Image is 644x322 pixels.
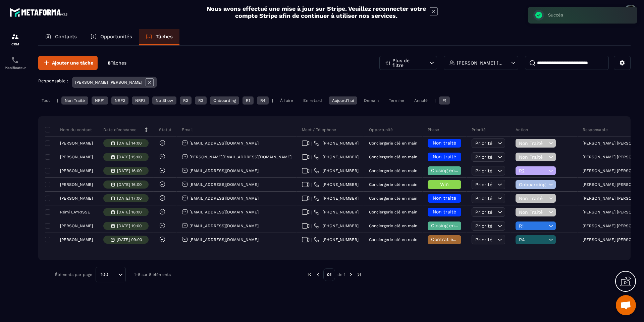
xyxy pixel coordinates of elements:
p: | [272,98,273,103]
div: NRP1 [92,96,108,105]
span: Ajouter une tâche [52,59,93,66]
span: Priorité [475,196,492,201]
a: [PHONE_NUMBER] [314,237,359,242]
span: Non Traité [519,196,547,201]
span: Priorité [475,168,492,173]
span: | [311,210,312,215]
p: Opportunité [369,127,393,132]
div: P1 [439,96,450,105]
span: R2 [519,168,547,173]
p: de 1 [337,272,345,277]
p: | [57,98,58,103]
p: [PERSON_NAME] [60,168,93,173]
div: Annulé [411,96,431,105]
span: Non Traité [519,140,547,146]
p: [DATE] 15:00 [117,155,142,159]
a: [PHONE_NUMBER] [314,140,359,146]
span: Tâches [111,60,126,66]
p: 8 [108,60,126,66]
span: Non Traité [519,209,547,215]
span: Priorité [475,154,492,160]
p: Conciergerie clé en main [369,237,417,242]
p: Éléments par page [55,272,92,277]
p: 01 [323,268,335,281]
div: Aujourd'hui [329,96,357,105]
p: Rémi LAYRISSE [60,210,90,214]
p: [DATE] 19:00 [117,224,142,228]
a: Opportunités [84,29,139,45]
img: prev [315,272,321,278]
p: Conciergerie clé en main [369,182,417,187]
div: Non Traité [61,96,88,105]
span: Non Traité [519,154,547,160]
p: Statut [159,127,171,132]
p: Action [516,127,528,132]
button: Ajouter une tâche [38,56,98,70]
a: formationformationCRM [2,28,29,51]
span: Win [440,182,449,187]
a: [PHONE_NUMBER] [314,168,359,173]
p: Conciergerie clé en main [369,224,417,228]
span: | [311,155,312,160]
p: Email [182,127,193,132]
p: CRM [2,42,29,46]
div: Ouvrir le chat [616,295,636,315]
span: Onboarding [519,182,547,187]
p: Conciergerie clé en main [369,210,417,214]
p: [PERSON_NAME] [60,155,93,159]
p: Opportunités [100,34,132,40]
p: Planificateur [2,66,29,70]
div: R1 [243,96,254,105]
p: [DATE] 18:00 [117,210,142,214]
span: R4 [519,237,547,242]
div: Onboarding [210,96,239,105]
span: Priorité [475,237,492,242]
p: Conciergerie clé en main [369,196,417,201]
a: [PHONE_NUMBER] [314,196,359,201]
input: Search for option [111,271,116,278]
p: Tâches [156,34,173,40]
div: Search for option [96,267,126,282]
p: Contacts [55,34,77,40]
div: Terminé [385,96,408,105]
h2: Nous avons effectué une mise à jour sur Stripe. Veuillez reconnecter votre compte Stripe afin de ... [206,5,426,19]
p: Conciergerie clé en main [369,155,417,159]
p: [PERSON_NAME] [60,224,93,228]
div: No Show [152,96,176,105]
img: prev [307,272,313,278]
span: | [311,141,312,146]
img: scheduler [11,56,19,64]
span: Priorité [475,140,492,146]
span: Non traité [433,209,456,214]
p: [DATE] 16:00 [117,182,142,187]
span: Contrat envoyé [431,237,466,242]
a: schedulerschedulerPlanificateur [2,51,29,75]
p: Responsable : [38,78,68,83]
span: Priorité [475,209,492,215]
p: Conciergerie clé en main [369,168,417,173]
p: 1-8 sur 8 éléments [134,272,171,277]
img: next [348,272,354,278]
p: Date d’échéance [103,127,137,132]
div: Tout [38,96,53,105]
span: | [311,196,312,201]
p: Phase [428,127,439,132]
p: [PERSON_NAME] [PERSON_NAME] [457,61,503,65]
p: [DATE] 14:00 [117,141,142,146]
span: Non traité [433,154,456,159]
p: [PERSON_NAME] [60,237,93,242]
span: Closing en cours [431,168,469,173]
div: NRP2 [111,96,128,105]
a: [PHONE_NUMBER] [314,154,359,160]
img: formation [11,33,19,41]
div: R4 [257,96,269,105]
div: Demain [361,96,382,105]
img: logo [9,6,70,18]
a: [PHONE_NUMBER] [314,182,359,187]
span: Priorité [475,223,492,229]
div: R2 [180,96,192,105]
p: [PERSON_NAME] [60,182,93,187]
p: Meet / Téléphone [302,127,336,132]
div: À faire [277,96,297,105]
a: Contacts [38,29,84,45]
